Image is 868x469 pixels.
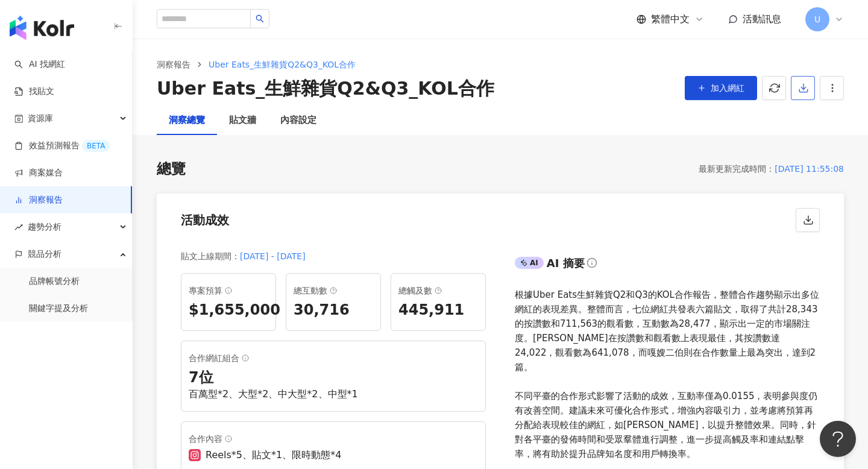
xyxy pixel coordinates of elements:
div: [DATE] 11:55:08 [775,162,844,176]
img: logo [10,16,74,40]
div: 合作內容 [189,432,478,446]
div: 合作網紅組合 [189,351,478,365]
div: 總覽 [157,159,186,180]
div: AI 摘要 [547,256,585,271]
span: 活動訊息 [743,13,781,25]
div: Reels*5、貼文*1、限時動態*4 [206,449,341,462]
span: 繁體中文 [651,13,690,26]
button: 加入網紅 [685,76,757,100]
span: 資源庫 [28,105,53,132]
a: 效益預測報告BETA [14,140,110,152]
iframe: Help Scout Beacon - Open [820,421,856,457]
div: 內容設定 [280,113,316,128]
div: 總觸及數 [398,283,478,298]
div: 活動成效 [181,212,229,228]
a: 品牌帳號分析 [29,275,80,288]
div: 百萬型*2、大型*2、中大型*2、中型*1 [189,388,478,401]
div: 貼文上線期間 ： [181,249,240,263]
div: 專案預算 [189,283,268,298]
a: searchAI 找網紅 [14,58,65,71]
div: 貼文牆 [229,113,256,128]
span: U [814,13,820,26]
a: 商案媒合 [14,167,63,179]
div: 總互動數 [294,283,373,298]
div: 445,911 [398,300,478,321]
div: 根據Uber Eats生鮮雜貨Q2和Q3的KOL合作報告，整體合作趨勢顯示出多位網紅的表現差異。整體而言，七位網紅共發表六篇貼文，取得了共計28,343的按讚數和711,563的觀看數，互動數為... [515,288,820,461]
div: AI [515,257,544,269]
span: 競品分析 [28,241,61,268]
a: 找貼文 [14,86,54,98]
span: 趨勢分析 [28,213,61,241]
a: 洞察報告 [14,194,63,206]
div: AIAI 摘要 [515,254,820,278]
div: [DATE] - [DATE] [240,249,306,263]
div: 7 位 [189,368,478,388]
span: search [256,14,264,23]
div: 洞察總覽 [169,113,205,128]
div: $1,655,000 [189,300,268,321]
a: 洞察報告 [154,58,193,71]
a: 關鍵字提及分析 [29,303,88,315]
div: 最新更新完成時間 ： [699,162,775,176]
span: 加入網紅 [711,83,744,93]
div: 30,716 [294,300,373,321]
div: Uber Eats_生鮮雜貨Q2&Q3_KOL合作 [157,76,494,101]
span: rise [14,223,23,231]
span: Uber Eats_生鮮雜貨Q2&Q3_KOL合作 [209,60,356,69]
